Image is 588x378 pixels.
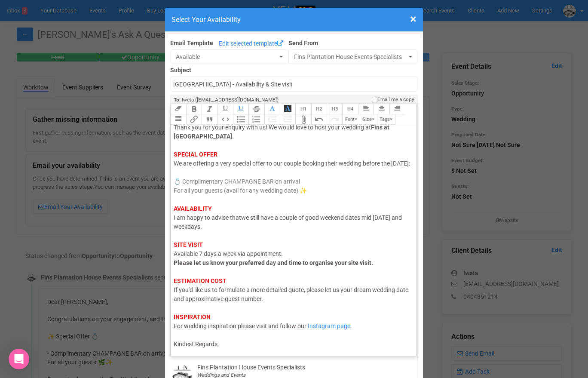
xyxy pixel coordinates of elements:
label: Email Template [170,39,213,47]
div: Fins Plantation House Events Specialists [197,363,305,372]
h4: Select Your Availability [171,14,416,25]
button: Font Background [280,104,295,114]
button: Underline Colour [233,104,248,114]
button: Align Justified [170,114,186,125]
span: H4 [347,106,353,112]
button: Strikethrough [248,104,264,114]
button: Align Right [389,104,405,114]
span: Thank you for your enquiry with us! We would love to host your wedding at [174,124,371,131]
strong: AVAILABILITY [174,205,212,212]
strong: SPECIAL OFFER [174,151,217,158]
span: Complimentary CHAMPAGNE BAR on arrival [182,178,300,185]
span: 💍 [174,178,181,185]
strong: SITE VISIT [174,241,203,248]
button: Link [186,114,202,125]
button: Quote [202,114,217,125]
button: Attach Files [295,114,311,125]
button: Tags [377,114,395,125]
span: Fins Plantation House Events Specialists [294,52,407,61]
button: Align Center [374,104,389,114]
span: Iweta ([EMAIL_ADDRESS][DOMAIN_NAME]) [182,97,279,103]
span: We are offering a very special offer to our couple booking their wedding before the [DATE]: [174,160,410,167]
div: Open Intercom Messenger [9,349,29,369]
span: If you'd like us to formulate a more detailed quote, please let us your dream wedding date and ap... [174,286,408,302]
div: we still have a couple of good weekend dates mid [DATE] and weekdays. . [174,96,410,349]
span: Available 7 days a week via appointment. [174,250,283,257]
span: H1 [300,106,306,112]
strong: INSPIRATION [174,313,211,320]
strong: Please let us know your preferred day and time to organise your site visit. [174,259,373,266]
strong: To: [174,97,181,103]
button: Code [217,114,233,125]
label: Send From [288,37,418,47]
span: For wedding inspiration please visit and follow our [174,323,306,329]
span: Available [176,52,277,61]
label: Subject [170,64,418,74]
span: × [410,12,416,26]
span: H2 [316,106,322,112]
button: Align Left [358,104,374,114]
button: Heading 4 [342,104,358,114]
button: Heading 1 [295,104,311,114]
button: Heading 3 [327,104,342,114]
button: Clear Formatting at cursor [170,104,186,114]
a: Instagram page [308,323,350,329]
span: I am happy to advise that [174,214,241,221]
button: Font [342,114,359,125]
button: Decrease Level [264,114,280,125]
button: Redo [327,114,342,125]
button: Bold [186,104,202,114]
button: Undo [311,114,327,125]
button: Bullets [233,114,248,125]
strong: ESTIMATION COST [174,277,227,284]
i: Weddings and Events [197,372,245,378]
button: Font Colour [264,104,280,114]
span: Kindest Regards, [174,341,219,347]
button: Underline [217,104,233,114]
a: Edit selected template [217,39,285,49]
button: Size [360,114,377,125]
button: Increase Level [280,114,295,125]
span: H3 [332,106,338,112]
button: Numbers [248,114,264,125]
button: Heading 2 [311,104,327,114]
span: Email me a copy [377,96,414,103]
span: For all your guests (avail for any wedding date) ✨ [174,187,307,194]
button: Italic [202,104,217,114]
